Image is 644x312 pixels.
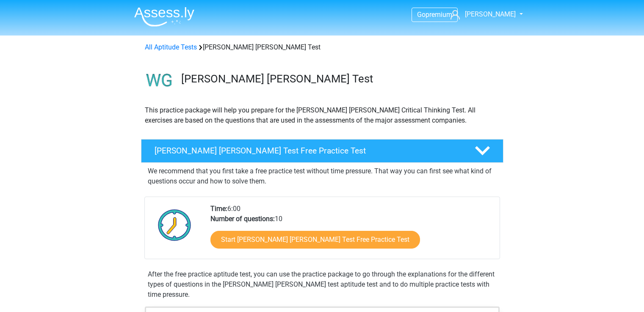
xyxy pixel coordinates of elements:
[465,10,516,18] span: [PERSON_NAME]
[210,215,275,223] b: Number of questions:
[426,11,452,19] span: premium
[134,7,194,27] img: Assessly
[210,231,420,249] a: Start [PERSON_NAME] [PERSON_NAME] Test Free Practice Test
[145,105,500,126] p: This practice package will help you prepare for the [PERSON_NAME] [PERSON_NAME] Critical Thinking...
[181,72,497,85] h3: [PERSON_NAME] [PERSON_NAME] Test
[145,43,197,51] a: All Aptitude Tests
[148,166,497,186] p: We recommend that you first take a free practice test without time pressure. That way you can fir...
[417,11,426,19] span: Go
[141,42,503,52] div: [PERSON_NAME] [PERSON_NAME] Test
[138,139,507,163] a: [PERSON_NAME] [PERSON_NAME] Test Free Practice Test
[153,204,196,246] img: Clock
[447,9,517,19] a: [PERSON_NAME]
[204,204,499,259] div: 6:00 10
[155,146,461,156] h4: [PERSON_NAME] [PERSON_NAME] Test Free Practice Test
[144,269,500,300] div: After the free practice aptitude test, you can use the practice package to go through the explana...
[412,9,457,20] a: Gopremium
[210,205,227,213] b: Time:
[141,63,177,99] img: watson glaser test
